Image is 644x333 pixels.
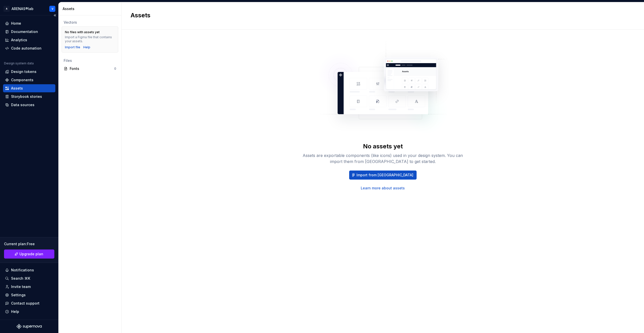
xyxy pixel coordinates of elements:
a: Learn more about assets [361,186,405,191]
div: Code automation [11,46,42,51]
div: Vectors [64,20,116,25]
a: Upgrade plan [4,249,54,259]
div: ARENAS®lab [12,6,33,11]
div: 0 [114,67,116,71]
div: Invite team [11,284,31,289]
span: Import from [GEOGRAPHIC_DATA] [356,173,413,178]
div: Contact support [11,301,39,306]
button: Notifications [3,266,55,274]
svg: Supernova Logo [17,324,42,329]
span: Upgrade plan [19,252,43,257]
div: Import a Figma file that contains your assets. [65,35,115,43]
div: Notifications [11,268,34,273]
div: A [4,6,10,12]
div: Help [11,309,19,314]
a: Fonts0 [62,65,118,73]
div: Data sources [11,102,34,107]
button: AARENAS®labV [1,3,57,14]
button: Import file [65,45,80,49]
button: Import from [GEOGRAPHIC_DATA] [349,171,417,180]
div: V [52,7,53,11]
div: Documentation [11,29,38,34]
div: Storybook stories [11,94,42,99]
div: Home [11,21,21,26]
div: Fonts [70,66,114,71]
div: Assets [63,6,119,11]
div: Analytics [11,37,27,43]
div: Current plan : Free [4,241,54,246]
button: Contact support [3,299,55,307]
h2: Assets [131,11,629,19]
div: Assets are exportable components (like icons) used in your design system. You can import them fro... [302,152,463,164]
button: Help [3,308,55,316]
a: Design tokens [3,68,55,76]
a: Help [83,45,90,49]
a: Code automation [3,44,55,52]
div: Design tokens [11,69,36,74]
div: No assets yet [363,142,403,150]
a: Analytics [3,36,55,44]
a: Assets [3,84,55,92]
div: No files with assets yet [65,30,100,34]
div: Assets [11,86,23,91]
a: Settings [3,291,55,299]
button: Collapse sidebar [51,12,58,19]
a: Invite team [3,283,55,291]
button: Search ⌘K [3,274,55,282]
a: Documentation [3,28,55,36]
div: Files [64,58,116,63]
a: Components [3,76,55,84]
a: Home [3,19,55,27]
div: Search ⌘K [11,276,30,281]
div: Design system data [4,61,34,65]
div: Settings [11,293,26,298]
a: Storybook stories [3,93,55,101]
a: Data sources [3,101,55,109]
div: Components [11,77,33,82]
